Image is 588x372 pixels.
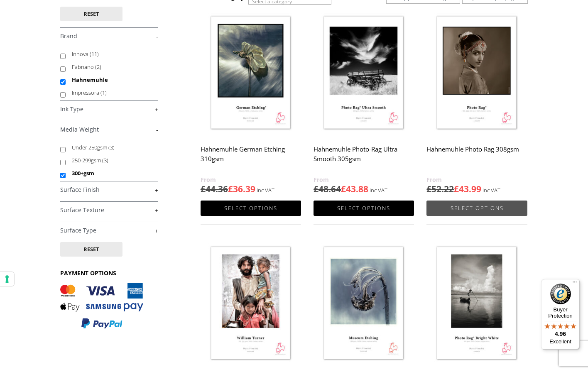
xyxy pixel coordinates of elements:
a: - [60,32,158,40]
button: Trusted Shops TrustmarkBuyer Protection4.96Excellent [541,279,580,350]
span: £ [454,183,459,195]
label: Innova [72,48,150,61]
bdi: 44.36 [201,183,228,195]
span: (3) [102,157,108,164]
label: Under 250gsm [72,141,150,154]
label: Hahnemuhle [72,73,150,86]
img: Hahnemuhle William Turner 310gsm [201,241,301,367]
bdi: 52.22 [426,183,454,195]
p: Excellent [541,338,580,345]
a: + [60,206,158,214]
span: (11) [90,50,99,58]
label: 300+gsm [72,167,150,180]
button: Menu [570,279,580,289]
a: + [60,186,158,194]
img: Hahnemuhle Museum Etching 350gsm [314,241,414,367]
a: + [60,105,158,113]
a: Select options for “Hahnemuhle German Etching 310gsm” [201,201,301,216]
span: £ [426,183,431,195]
a: Select options for “Hahnemuhle Photo Rag 308gsm” [426,201,527,216]
p: Buyer Protection [541,306,580,319]
h2: Hahnemuhle German Etching 310gsm [201,142,301,175]
bdi: 43.99 [454,183,481,195]
span: (2) [95,63,101,71]
h4: Ink Type [60,100,158,117]
img: Hahnemuhle Photo Rag 308gsm [426,10,527,136]
label: 250-299gsm [72,154,150,167]
a: + [60,227,158,235]
span: £ [201,183,206,195]
h3: PAYMENT OPTIONS [60,269,158,277]
span: (1) [100,89,107,96]
span: (3) [108,144,115,151]
h4: Surface Type [60,222,158,238]
a: Hahnemuhle Photo Rag 308gsm £52.22£43.99 [426,10,527,195]
img: Hahnemuhle German Etching 310gsm [201,10,301,136]
label: Impressora [72,86,150,99]
span: £ [228,183,233,195]
span: £ [341,183,346,195]
h4: Brand [60,27,158,44]
h4: Media Weight [60,121,158,137]
h4: Surface Texture [60,201,158,218]
button: Reset [60,7,122,21]
bdi: 36.39 [228,183,255,195]
button: Reset [60,242,122,257]
bdi: 43.88 [341,183,368,195]
a: - [60,126,158,134]
img: Trusted Shops Trustmark [550,284,571,304]
h2: Hahnemuhle Photo-Rag Ultra Smooth 305gsm [314,142,414,175]
a: Select options for “Hahnemuhle Photo-Rag Ultra Smooth 305gsm” [314,201,414,216]
span: 4.96 [555,330,566,337]
span: £ [314,183,318,195]
img: Hahnemuhle Photo-Rag Bright White 310gsm [426,241,527,367]
bdi: 48.64 [314,183,341,195]
a: Hahnemuhle Photo-Rag Ultra Smooth 305gsm £48.64£43.88 [314,10,414,195]
h2: Hahnemuhle Photo Rag 308gsm [426,142,527,175]
img: Hahnemuhle Photo-Rag Ultra Smooth 305gsm [314,10,414,136]
a: Hahnemuhle German Etching 310gsm £44.36£36.39 [201,10,301,195]
label: Fabriano [72,61,150,73]
img: PAYMENT OPTIONS [60,283,143,329]
h4: Surface Finish [60,181,158,198]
